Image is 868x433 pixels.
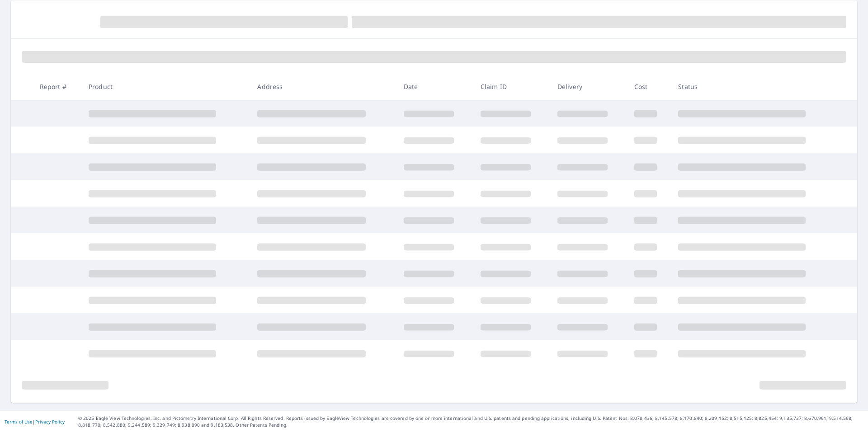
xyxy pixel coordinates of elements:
[81,73,250,100] th: Product
[627,73,671,100] th: Cost
[5,419,33,425] a: Terms of Use
[550,73,627,100] th: Delivery
[33,73,81,100] th: Report #
[671,73,840,100] th: Status
[473,73,550,100] th: Claim ID
[250,73,396,100] th: Address
[396,73,473,100] th: Date
[5,419,65,424] p: |
[35,419,65,425] a: Privacy Policy
[78,415,863,428] p: © 2025 Eagle View Technologies, Inc. and Pictometry International Corp. All Rights Reserved. Repo...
